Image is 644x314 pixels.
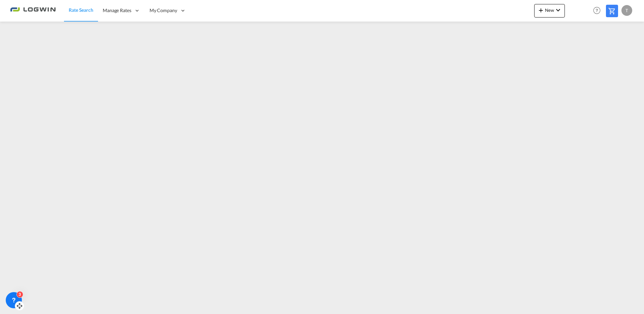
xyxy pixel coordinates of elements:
[10,3,56,18] img: 2761ae10d95411efa20a1f5e0282d2d7.png
[103,7,131,14] span: Manage Rates
[537,6,545,14] md-icon: icon-plus 400-fg
[534,4,565,18] button: icon-plus 400-fgNewicon-chevron-down
[69,7,93,13] span: Rate Search
[537,7,562,13] span: New
[591,5,606,17] div: Help
[554,6,562,14] md-icon: icon-chevron-down
[150,7,177,14] span: My Company
[591,5,603,16] span: Help
[621,5,632,16] div: T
